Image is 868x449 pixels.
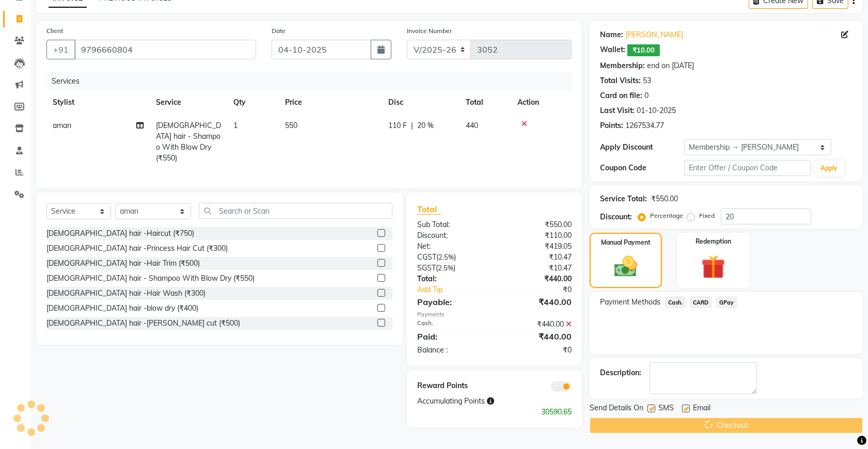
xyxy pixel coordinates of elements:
a: [PERSON_NAME] [625,29,683,40]
div: Payable: [409,296,495,308]
div: Sub Total: [409,219,495,230]
label: Redemption [696,237,731,246]
div: ₹440.00 [495,319,580,330]
div: Discount: [600,212,632,222]
div: Services [48,72,579,91]
div: ₹10.47 [495,252,580,263]
label: Invoice Number [407,26,452,36]
label: Fixed [699,211,715,220]
th: Qty [227,91,279,114]
span: Payment Methods [600,297,660,308]
span: 440 [466,121,478,130]
div: ( ) [409,263,495,274]
span: Total [417,204,441,215]
span: ₹10.00 [627,44,660,56]
span: SMS [658,403,674,415]
div: Coupon Code [600,163,684,173]
div: [DEMOGRAPHIC_DATA] hair -blow dry (₹400) [46,303,198,314]
div: Points: [600,120,623,131]
div: [DEMOGRAPHIC_DATA] hair -Princess Hair Cut (₹300) [46,243,228,254]
div: Membership: [600,60,645,71]
button: +91 [46,40,75,59]
div: [DEMOGRAPHIC_DATA] hair - Shampoo With Blow Dry (₹550) [46,273,255,284]
span: Email [693,403,711,415]
div: 30590.65 [409,407,579,418]
div: [DEMOGRAPHIC_DATA] hair -Hair Trim (₹500) [46,258,200,269]
div: Accumulating Points [409,396,537,407]
a: Add Tip [409,284,509,295]
span: SGST [417,263,436,272]
span: 550 [285,121,297,130]
div: Balance : [409,345,495,356]
label: Manual Payment [601,238,651,247]
div: ₹10.47 [495,263,580,274]
div: Apply Discount [600,142,684,153]
div: Total: [409,274,495,284]
th: Stylist [46,91,150,114]
span: CARD [690,296,712,308]
div: Total Visits: [600,75,641,86]
div: Cash. [409,319,495,330]
div: [DEMOGRAPHIC_DATA] hair -Haircut (₹750) [46,228,194,239]
div: Reward Points [409,380,495,392]
input: Search or Scan [199,203,392,219]
div: 53 [643,75,651,86]
span: 1 [233,121,238,130]
div: ( ) [409,252,495,263]
span: 2.5% [438,253,454,261]
div: [DEMOGRAPHIC_DATA] hair -Hair Wash (₹300) [46,288,206,299]
span: 20 % [417,120,434,131]
div: ₹440.00 [495,274,580,284]
div: ₹110.00 [495,230,580,241]
th: Action [511,91,572,114]
span: aman [53,121,71,130]
div: 01-10-2025 [637,105,676,116]
th: Total [460,91,511,114]
div: ₹419.05 [495,241,580,252]
div: ₹440.00 [495,330,580,343]
button: Apply [815,161,844,176]
input: Search by Name/Mobile/Email/Code [74,40,256,59]
img: _cash.svg [607,253,644,280]
span: GPay [716,296,737,308]
label: Client [46,26,63,36]
span: Send Details On [590,403,643,415]
img: _gift.svg [694,252,733,282]
div: Last Visit: [600,105,635,116]
div: Description: [600,367,641,378]
div: 1267534.77 [625,120,664,131]
span: 110 F [388,120,407,131]
div: Net: [409,241,495,252]
div: Card on file: [600,90,642,101]
div: Paid: [409,330,495,343]
div: Service Total: [600,194,647,204]
span: [DEMOGRAPHIC_DATA] hair - Shampoo With Blow Dry (₹550) [156,121,221,163]
th: Disc [382,91,460,114]
div: ₹550.00 [495,219,580,230]
div: ₹440.00 [495,296,580,308]
div: Name: [600,29,623,40]
div: 0 [644,90,649,101]
span: 2.5% [438,264,453,272]
div: end on [DATE] [647,60,694,71]
input: Enter Offer / Coupon Code [684,160,810,176]
div: Wallet: [600,44,625,56]
div: Discount: [409,230,495,241]
div: Payments [417,310,572,319]
div: ₹0 [495,345,580,356]
div: [DEMOGRAPHIC_DATA] hair -[PERSON_NAME] cut (₹500) [46,318,240,329]
th: Price [279,91,382,114]
div: ₹550.00 [651,194,678,204]
span: Cash. [665,296,686,308]
span: | [411,120,413,131]
label: Percentage [650,211,683,220]
span: CGST [417,252,436,262]
div: ₹0 [509,284,579,295]
th: Service [150,91,227,114]
label: Date [272,26,286,36]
